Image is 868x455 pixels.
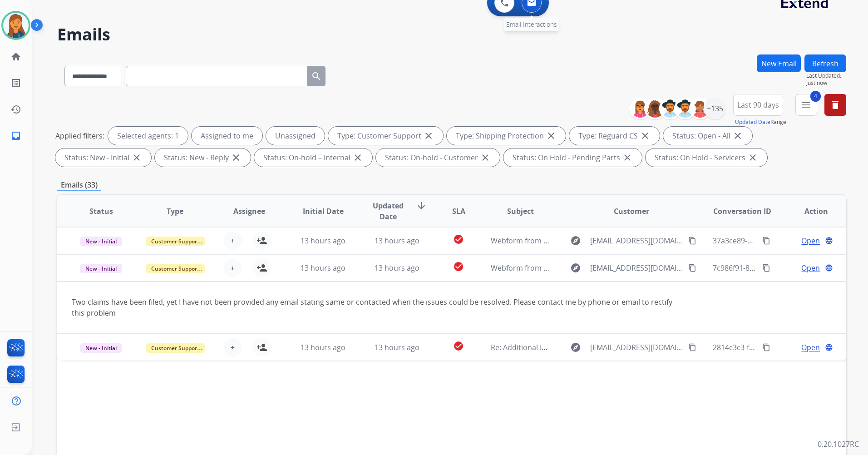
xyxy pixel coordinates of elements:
span: [EMAIL_ADDRESS][DOMAIN_NAME] [590,262,683,273]
span: New - Initial [80,343,122,353]
mat-icon: language [825,343,833,351]
span: + [231,235,235,246]
mat-icon: content_copy [762,237,770,245]
div: Two claims have been filed, yet I have not been provided any email stating same or contacted when... [72,297,684,318]
mat-icon: inbox [10,130,21,141]
span: Status [89,206,113,217]
div: Status: On Hold - Servicers [646,148,767,167]
span: 4 [810,91,821,102]
mat-icon: check_circle [453,341,464,351]
span: Subject [507,206,534,217]
div: Type: Reguard CS [569,127,660,145]
mat-icon: close [732,130,743,141]
mat-icon: close [546,130,557,141]
button: + [224,232,242,250]
span: Initial Date [303,206,344,217]
span: Open [801,262,820,273]
mat-icon: content_copy [688,264,696,272]
mat-icon: close [747,152,758,163]
span: Conversation ID [713,206,771,217]
span: 13 hours ago [301,342,345,352]
mat-icon: list_alt [10,78,21,89]
mat-icon: explore [570,342,581,353]
div: Status: New - Reply [155,148,251,167]
span: 13 hours ago [375,236,419,246]
img: avatar [3,13,29,38]
span: Last Updated: [806,72,846,79]
mat-icon: search [311,71,322,82]
span: [EMAIL_ADDRESS][DOMAIN_NAME] [590,235,683,246]
span: 13 hours ago [301,263,345,273]
span: Re: Additional Information [491,342,581,352]
span: Customer Support [146,237,205,246]
span: 2814c3c3-fc72-4872-9e3a-6d0a0fcf2516 [713,342,846,352]
mat-icon: person_add [256,235,267,246]
mat-icon: arrow_downward [416,200,427,211]
button: Updated Date [735,119,770,126]
span: Last 90 days [737,103,779,107]
mat-icon: close [480,152,491,163]
mat-icon: delete [830,99,841,110]
span: 13 hours ago [375,342,419,352]
span: Open [801,235,820,246]
span: [EMAIL_ADDRESS][DOMAIN_NAME] [590,342,683,353]
span: Webform from [EMAIL_ADDRESS][DOMAIN_NAME] on [DATE] [491,263,696,273]
mat-icon: explore [570,262,581,273]
mat-icon: close [640,130,651,141]
th: Action [772,195,846,227]
mat-icon: person_add [256,262,267,273]
div: Status: Open - All [663,127,752,145]
mat-icon: menu [801,99,812,110]
mat-icon: history [10,104,21,115]
button: Last 90 days [733,94,783,116]
div: +135 [704,98,726,119]
button: Refresh [804,54,846,72]
div: Type: Shipping Protection [447,127,566,145]
button: New Email [757,54,801,72]
mat-icon: content_copy [762,264,770,272]
mat-icon: home [10,51,21,62]
mat-icon: close [622,152,633,163]
span: New - Initial [80,237,122,246]
span: Assignee [233,206,265,217]
div: Type: Customer Support [328,127,443,145]
span: Updated Date [368,200,409,222]
mat-icon: language [825,264,833,272]
div: Status: On Hold - Pending Parts [503,148,642,167]
mat-icon: content_copy [688,237,696,245]
div: Selected agents: 1 [108,127,188,145]
h2: Emails [57,25,846,44]
span: Open [801,342,820,353]
span: Range [735,118,786,126]
span: Customer [614,206,649,217]
p: Emails (33) [57,179,101,191]
div: Status: On-hold – Internal [254,148,372,167]
div: Unassigned [266,127,325,145]
mat-icon: content_copy [762,343,770,351]
button: + [224,338,242,356]
div: Assigned to me [192,127,262,145]
mat-icon: person_add [256,342,267,353]
span: 37a3ce89-ae6b-4a19-a1b9-1113d70e5d9c [713,236,853,246]
span: New - Initial [80,264,122,273]
mat-icon: check_circle [453,261,464,272]
span: Customer Support [146,264,205,273]
p: 0.20.1027RC [818,439,859,450]
mat-icon: close [131,152,142,163]
div: Status: New - Initial [55,148,151,167]
span: Email Interactions [506,20,557,29]
span: Webform from [EMAIL_ADDRESS][DOMAIN_NAME] on [DATE] [491,236,696,246]
mat-icon: explore [570,235,581,246]
button: + [224,259,242,277]
mat-icon: check_circle [453,234,464,245]
span: 7c986f91-8e8b-43d0-bdc8-6fcc5efc9dde [713,263,848,273]
span: Customer Support [146,343,205,353]
span: Type [167,206,183,217]
mat-icon: close [352,152,363,163]
mat-icon: close [231,152,242,163]
span: + [231,342,235,353]
mat-icon: language [825,237,833,245]
div: Status: On-hold - Customer [376,148,500,167]
mat-icon: close [423,130,434,141]
mat-icon: content_copy [688,343,696,351]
